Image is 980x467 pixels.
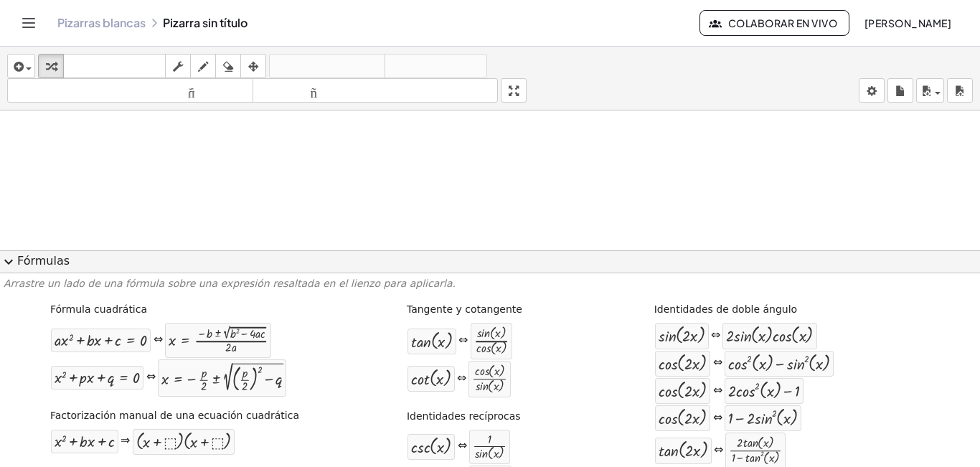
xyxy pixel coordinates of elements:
[50,410,299,421] font: Factorización manual de una ecuación cuadrática
[253,78,499,103] button: tamaño_del_formato
[457,369,466,387] font: ⇔
[269,54,385,78] button: deshacer
[713,382,722,400] font: ⇔
[654,303,798,315] font: Identidades de doble ángulo
[714,441,723,459] font: ⇔
[154,331,163,349] font: ⇔
[407,303,522,315] font: Tangente y cotangente
[407,410,521,422] font: Identidades recíprocas
[699,10,849,36] button: Colaborar en vivo
[57,15,146,30] font: Pizarras blancas
[713,409,722,427] font: ⇔
[63,54,166,78] button: teclado
[146,368,156,386] font: ⇔
[864,16,951,29] font: [PERSON_NAME]
[50,303,147,315] font: Fórmula cuadrática
[728,16,837,29] font: Colaborar en vivo
[4,278,456,289] font: Arrastre un lado de una fórmula sobre una expresión resaltada en el lienzo para aplicarla.
[17,11,40,34] button: Cambiar navegación
[67,60,162,73] font: teclado
[458,331,468,349] font: ⇔
[385,54,487,78] button: rehacer
[458,437,467,455] font: ⇔
[852,10,963,36] button: [PERSON_NAME]
[256,84,495,98] font: tamaño_del_formato
[121,432,130,450] font: ⇒
[713,354,722,372] font: ⇔
[273,60,382,73] font: deshacer
[711,326,720,344] font: ⇔
[388,60,484,73] font: rehacer
[11,84,250,98] font: tamaño_del_formato
[7,78,253,103] button: tamaño_del_formato
[17,254,70,268] font: Fórmulas
[57,16,146,30] a: Pizarras blancas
